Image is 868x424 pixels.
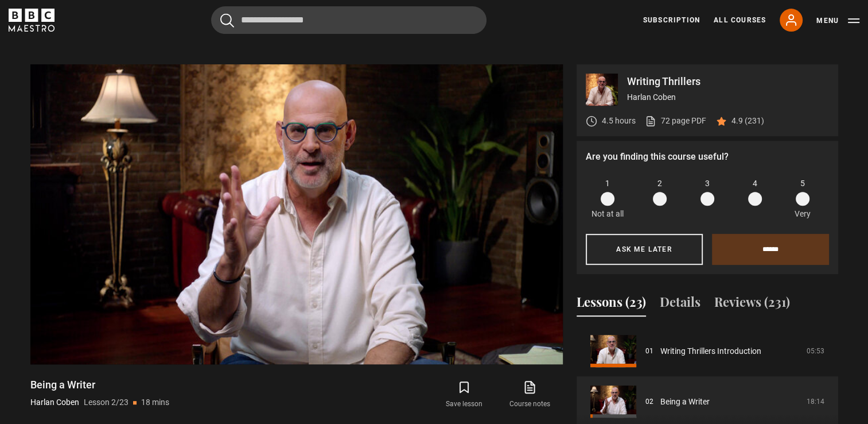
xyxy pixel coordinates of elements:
svg: BBC Maestro [9,9,55,32]
input: Search [211,6,486,34]
p: Harlan Coben [627,91,829,103]
a: 72 page PDF [645,115,706,127]
p: 18 mins [141,396,169,408]
p: Writing Thrillers [627,76,829,87]
p: Very [792,208,814,220]
p: 4.5 hours [602,115,636,127]
button: Save lesson [431,378,497,411]
span: 4 [753,178,757,190]
a: All Courses [714,15,766,25]
p: Lesson 2/23 [84,396,129,408]
p: Harlan Coben [30,396,79,408]
a: Writing Thrillers Introduction [660,345,761,357]
span: 3 [705,178,710,190]
h1: Being a Writer [30,378,169,392]
button: Submit the search query [220,13,234,28]
video-js: Video Player [30,64,563,364]
a: Subscription [643,15,700,25]
p: 4.9 (231) [731,115,764,127]
span: 1 [605,178,610,190]
button: Reviews (231) [714,292,790,317]
button: Lessons (23) [577,292,646,317]
button: Toggle navigation [816,15,859,26]
p: Not at all [591,208,624,220]
span: 2 [657,178,662,190]
p: Are you finding this course useful? [586,150,829,164]
a: Being a Writer [660,396,710,408]
button: Ask me later [586,234,703,265]
a: Course notes [497,378,562,411]
button: Details [660,292,700,317]
span: 5 [800,178,805,190]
